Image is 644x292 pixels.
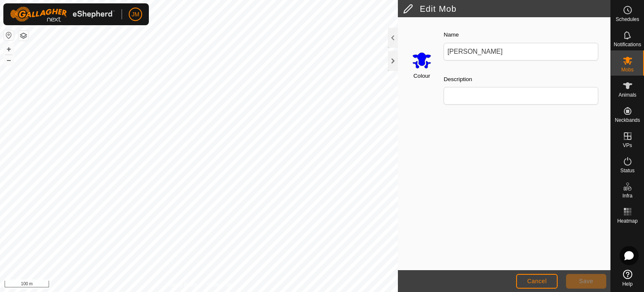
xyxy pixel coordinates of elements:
span: Status [620,168,634,173]
a: Contact Us [207,281,232,289]
span: JM [132,10,140,19]
button: Cancel [516,274,558,289]
button: Map Layers [18,31,29,41]
span: Heatmap [617,218,638,224]
button: – [4,55,14,65]
a: Help [611,266,644,290]
label: Colour [413,72,430,80]
label: Name [444,31,459,39]
button: Reset Map [4,30,14,40]
span: Infra [622,193,632,198]
span: Notifications [614,42,641,47]
a: Privacy Policy [166,281,197,289]
span: Mobs [621,67,634,72]
span: Cancel [527,278,547,284]
h2: Edit Mob [403,4,610,14]
span: Animals [618,92,636,97]
span: Save [579,278,593,284]
span: Help [622,281,633,287]
label: Description [444,75,472,84]
button: + [4,44,14,54]
span: Schedules [615,17,639,22]
span: Neckbands [615,118,640,123]
img: Gallagher Logo [10,7,115,22]
span: VPs [623,143,632,148]
button: Save [566,274,606,289]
